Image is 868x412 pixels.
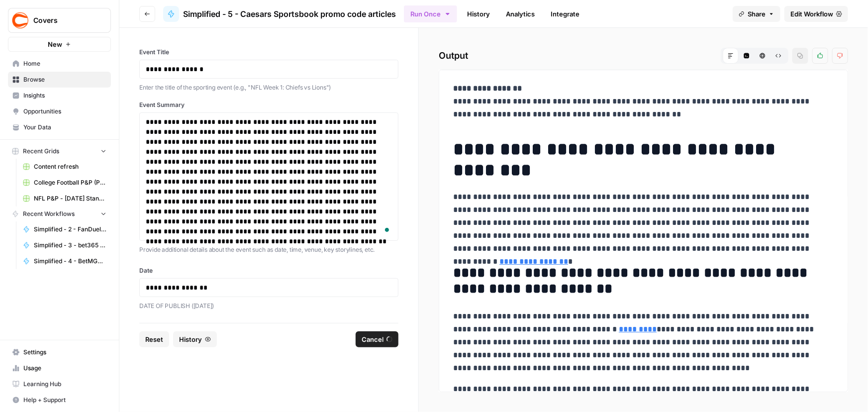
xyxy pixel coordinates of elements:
[139,301,398,311] p: DATE OF PUBLISH ([DATE])
[139,245,398,255] p: Provide additional details about the event such as date, time, venue, key storylines, etc.
[23,396,106,405] span: Help + Support
[23,209,75,218] span: Recent Workflows
[34,241,106,250] span: Simplified - 3 - bet365 bonus code articles
[23,147,59,156] span: Recent Grids
[23,123,106,132] span: Your Data
[163,6,396,22] a: Simplified - 5 - Caesars Sportsbook promo code articles
[23,107,106,116] span: Opportunities
[139,266,398,275] label: Date
[748,9,766,19] span: Share
[11,11,29,29] img: Covers Logo
[8,206,111,221] button: Recent Workflows
[145,334,163,344] span: Reset
[8,8,111,33] button: Workspace: Covers
[173,331,217,347] button: History
[8,103,111,119] a: Opportunities
[34,225,106,234] span: Simplified - 2 - FanDuel promo code articles
[146,117,392,236] div: To enrich screen reader interactions, please activate Accessibility in Grammarly extension settings
[784,6,848,22] a: Edit Workflow
[139,331,169,347] button: Reset
[8,72,111,88] a: Browse
[139,48,398,57] label: Event Title
[362,334,384,344] span: Cancel
[34,162,106,171] span: Content refresh
[18,175,111,191] a: College Football P&P (Production) Grid (1)
[18,237,111,253] a: Simplified - 3 - bet365 bonus code articles
[790,9,833,19] span: Edit Workflow
[18,159,111,175] a: Content refresh
[404,5,457,22] button: Run Once
[8,56,111,72] a: Home
[8,119,111,135] a: Your Data
[545,6,585,22] a: Integrate
[8,360,111,376] a: Usage
[500,6,541,22] a: Analytics
[8,344,111,360] a: Settings
[18,221,111,237] a: Simplified - 2 - FanDuel promo code articles
[33,15,94,25] span: Covers
[183,8,396,20] span: Simplified - 5 - Caesars Sportsbook promo code articles
[8,376,111,392] a: Learning Hub
[8,88,111,103] a: Insights
[139,101,398,109] label: Event Summary
[8,392,111,408] button: Help + Support
[23,59,106,68] span: Home
[439,48,848,64] h2: Output
[23,364,106,373] span: Usage
[8,144,111,159] button: Recent Grids
[18,253,111,269] a: Simplified - 4 - BetMGM bonus code articles
[23,348,106,357] span: Settings
[34,178,106,187] span: College Football P&P (Production) Grid (1)
[179,334,202,344] span: History
[356,331,398,347] button: Cancel
[48,39,62,49] span: New
[733,6,780,22] button: Share
[8,37,111,52] button: New
[461,6,496,22] a: History
[34,257,106,266] span: Simplified - 4 - BetMGM bonus code articles
[18,191,111,206] a: NFL P&P - [DATE] Standard (Production) Grid
[34,194,106,203] span: NFL P&P - [DATE] Standard (Production) Grid
[139,83,398,93] p: Enter the title of the sporting event (e.g., "NFL Week 1: Chiefs vs Lions")
[23,75,106,84] span: Browse
[23,380,106,389] span: Learning Hub
[23,91,106,100] span: Insights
